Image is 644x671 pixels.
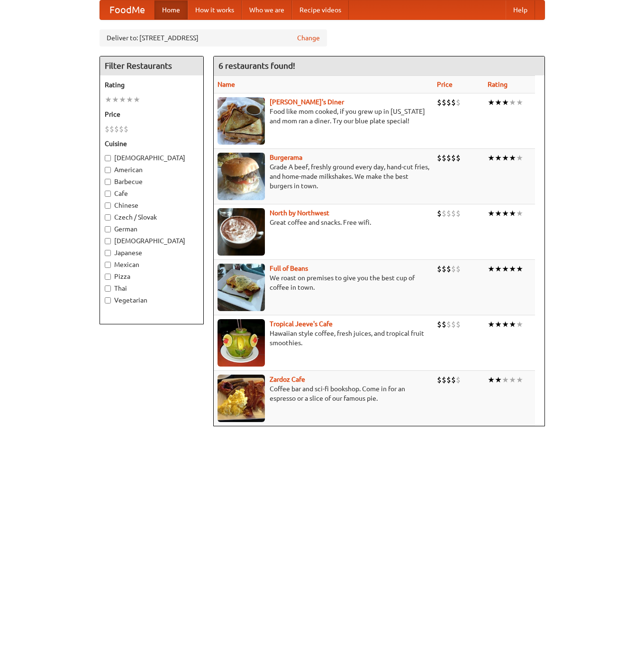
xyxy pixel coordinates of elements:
[105,262,111,268] input: Mexican
[105,139,199,148] h5: Cuisine
[456,97,461,108] li: $
[446,264,451,274] li: $
[437,375,442,385] li: $
[516,375,523,385] li: ★
[451,208,456,219] li: $
[442,208,446,219] li: $
[437,208,442,219] li: $
[509,319,516,330] li: ★
[188,0,242,19] a: How it works
[456,264,461,274] li: $
[516,208,523,219] li: ★
[218,319,265,367] img: jeeves.jpg
[451,375,456,385] li: $
[516,319,523,330] li: ★
[495,319,502,330] li: ★
[105,248,199,257] label: Japanese
[218,153,265,200] img: burgerama.jpg
[270,98,344,106] a: [PERSON_NAME]'s Diner
[218,375,265,422] img: zardoz.jpg
[270,265,308,272] a: Full of Beans
[105,295,199,305] label: Vegetarian
[456,319,461,330] li: $
[442,319,446,330] li: $
[105,297,111,303] input: Vegetarian
[105,212,199,222] label: Czech / Slovak
[109,124,114,134] li: $
[242,0,292,19] a: Who we are
[488,208,495,219] li: ★
[446,97,451,108] li: $
[100,29,327,46] div: Deliver to: [STREET_ADDRESS]
[495,264,502,274] li: ★
[456,153,461,163] li: $
[502,208,509,219] li: ★
[105,272,199,281] label: Pizza
[442,153,446,163] li: $
[105,189,199,198] label: Cafe
[218,264,265,311] img: beans.jpg
[218,218,429,227] p: Great coffee and snacks. Free wifi.
[495,208,502,219] li: ★
[119,94,126,105] li: ★
[292,0,349,19] a: Recipe videos
[446,153,451,163] li: $
[488,319,495,330] li: ★
[442,375,446,385] li: $
[437,153,442,163] li: $
[105,179,111,185] input: Barbecue
[100,56,203,75] h4: Filter Restaurants
[218,107,429,126] p: Food like mom cooked, if you grew up in [US_STATE] and mom ran a diner. Try our blue plate special!
[509,153,516,163] li: ★
[218,97,265,145] img: sallys.jpg
[114,124,119,134] li: $
[442,264,446,274] li: $
[451,153,456,163] li: $
[502,319,509,330] li: ★
[105,110,199,119] h5: Price
[297,33,320,43] a: Change
[456,375,461,385] li: $
[218,162,429,191] p: Grade A beef, freshly ground every day, hand-cut fries, and home-made milkshakes. We make the bes...
[105,94,112,105] li: ★
[218,61,295,70] ng-pluralize: 6 restaurants found!
[488,264,495,274] li: ★
[112,94,119,105] li: ★
[105,191,111,197] input: Cafe
[502,264,509,274] li: ★
[105,224,199,234] label: German
[446,208,451,219] li: $
[119,124,124,134] li: $
[133,94,140,105] li: ★
[105,285,111,292] input: Thai
[105,124,109,134] li: $
[495,375,502,385] li: ★
[105,165,199,175] label: American
[218,81,235,88] a: Name
[154,0,188,19] a: Home
[509,97,516,108] li: ★
[446,375,451,385] li: $
[218,384,429,403] p: Coffee bar and sci-fi bookshop. Come in for an espresso or a slice of our famous pie.
[270,376,305,383] a: Zardoz Cafe
[105,238,111,244] input: [DEMOGRAPHIC_DATA]
[105,284,199,293] label: Thai
[126,94,133,105] li: ★
[509,208,516,219] li: ★
[502,375,509,385] li: ★
[270,209,329,217] b: North by Northwest
[437,264,442,274] li: $
[437,97,442,108] li: $
[437,319,442,330] li: $
[218,273,429,292] p: We roast on premises to give you the best cup of coffee in town.
[105,236,199,246] label: [DEMOGRAPHIC_DATA]
[451,319,456,330] li: $
[506,0,535,19] a: Help
[446,319,451,330] li: $
[124,124,128,134] li: $
[495,97,502,108] li: ★
[516,264,523,274] li: ★
[218,208,265,256] img: north.jpg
